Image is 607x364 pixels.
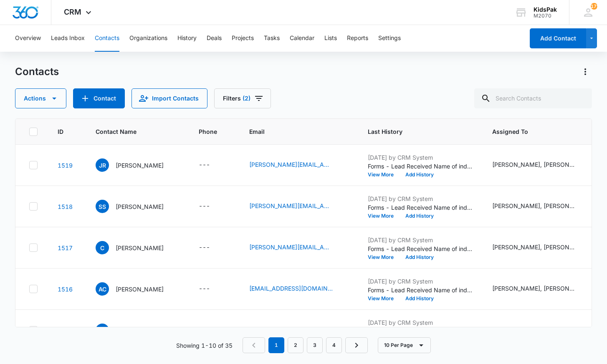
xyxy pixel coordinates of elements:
[249,160,333,169] a: [PERSON_NAME][EMAIL_ADDRESS][PERSON_NAME][DOMAIN_NAME]
[199,325,210,335] div: ---
[347,25,368,52] button: Reports
[96,158,109,172] span: JR
[96,158,179,172] div: Contact Name - Jody Roberts - Select to Edit Field
[268,337,284,353] em: 1
[307,337,323,353] a: Page 3
[249,243,333,251] a: [PERSON_NAME][EMAIL_ADDRESS][PERSON_NAME][DOMAIN_NAME]
[243,95,250,101] span: (2)
[492,243,576,251] div: [PERSON_NAME], [PERSON_NAME]
[96,324,179,337] div: Contact Name - Michelle Taaffe - Select to Edit Field
[368,286,472,294] p: Forms - Lead Received Name of individual submitting this request: [PERSON_NAME] Email: [EMAIL_ADD...
[199,160,225,170] div: Phone - - Select to Edit Field
[132,88,207,108] button: Import Contacts
[96,282,179,296] div: Contact Name - April Cameron - Select to Edit Field
[58,203,73,210] a: Navigate to contact details page for Stan Seago
[15,88,66,108] button: Actions
[249,325,333,334] a: [PERSON_NAME][EMAIL_ADDRESS][PERSON_NAME][DOMAIN_NAME]
[249,201,333,210] a: [PERSON_NAME][EMAIL_ADDRESS][DOMAIN_NAME]
[116,202,164,211] p: [PERSON_NAME]
[199,243,210,253] div: ---
[378,25,401,52] button: Settings
[58,327,73,334] a: Navigate to contact details page for Michelle Taaffe
[368,127,460,136] span: Last History
[199,284,210,294] div: ---
[249,160,348,170] div: Email - jody.roberts@tsd.org - Select to Edit Field
[96,127,167,136] span: Contact Name
[249,243,348,253] div: Email - carlie.jessop@tsd.org - Select to Edit Field
[95,25,119,52] button: Contacts
[177,25,197,52] button: History
[116,161,164,170] p: [PERSON_NAME]
[326,337,342,353] a: Page 4
[58,127,63,136] span: ID
[64,8,81,16] span: CRM
[199,243,225,253] div: Phone - - Select to Edit Field
[288,337,303,353] a: Page 2
[249,201,348,211] div: Email - stan@kidspak.org - Select to Edit Field
[368,153,472,162] p: [DATE] by CRM System
[400,213,440,218] button: Add History
[474,88,592,108] input: Search Contacts
[116,326,164,335] p: [PERSON_NAME]
[591,3,597,10] span: 175
[199,284,225,294] div: Phone - - Select to Edit Field
[579,65,592,78] button: Actions
[58,162,73,169] a: Navigate to contact details page for Jody Roberts
[199,160,210,170] div: ---
[264,25,280,52] button: Tasks
[207,25,222,52] button: Deals
[368,244,472,253] p: Forms - Lead Received Name of individual submitting this request: [PERSON_NAME] Email: [PERSON_NA...
[492,325,576,334] div: [PERSON_NAME], [PERSON_NAME]
[116,285,164,294] p: [PERSON_NAME]
[51,25,85,52] button: Leads Inbox
[492,127,579,136] span: Assigned To
[58,244,73,251] a: Navigate to contact details page for Carlie
[492,160,591,170] div: Assigned To - Pat Johnson, Stan Seago - Select to Edit Field
[534,13,557,19] div: account id
[492,160,576,169] div: [PERSON_NAME], [PERSON_NAME]
[243,337,368,353] nav: Pagination
[199,201,210,211] div: ---
[249,325,348,335] div: Email - Michelle.taaffe@tsd.org - Select to Edit Field
[530,28,586,48] button: Add Contact
[249,284,348,294] div: Email - april.cameron@tsd.org - Select to Edit Field
[96,200,179,213] div: Contact Name - Stan Seago - Select to Edit Field
[15,65,59,78] h1: Contacts
[58,286,73,293] a: Navigate to contact details page for April Cameron
[400,255,440,260] button: Add History
[116,244,164,252] p: [PERSON_NAME]
[400,296,440,301] button: Add History
[96,241,179,254] div: Contact Name - Carlie - Select to Edit Field
[368,277,472,286] p: [DATE] by CRM System
[249,284,333,293] a: [EMAIL_ADDRESS][DOMAIN_NAME]
[492,243,591,253] div: Assigned To - Pat Johnson, Stan Seago - Select to Edit Field
[368,318,472,327] p: [DATE] by CRM System
[591,3,597,10] div: notifications count
[73,88,125,108] button: Add Contact
[96,282,109,296] span: AC
[368,255,400,260] button: View More
[199,127,217,136] span: Phone
[214,88,271,108] button: Filters
[199,325,225,335] div: Phone - - Select to Edit Field
[199,201,225,211] div: Phone - - Select to Edit Field
[534,6,557,13] div: account name
[368,162,472,171] p: Forms - Lead Received Name of individual submitting this request: [PERSON_NAME] Email: [PERSON_NA...
[324,25,337,52] button: Lists
[492,325,591,335] div: Assigned To - Pat Johnson, Stan Seago - Select to Edit Field
[232,25,254,52] button: Projects
[492,201,576,210] div: [PERSON_NAME], [PERSON_NAME]
[290,25,314,52] button: Calendar
[129,25,167,52] button: Organizations
[368,213,400,218] button: View More
[96,324,109,337] span: MT
[96,200,109,213] span: SS
[492,284,591,294] div: Assigned To - Pat Johnson, Stan Seago - Select to Edit Field
[378,337,431,353] button: 10 Per Page
[368,203,472,212] p: Forms - Lead Received Name of individual submitting this request: [PERSON_NAME] Email: [PERSON_NA...
[368,172,400,177] button: View More
[368,236,472,244] p: [DATE] by CRM System
[249,127,336,136] span: Email
[345,337,368,353] a: Next Page
[492,284,576,293] div: [PERSON_NAME], [PERSON_NAME]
